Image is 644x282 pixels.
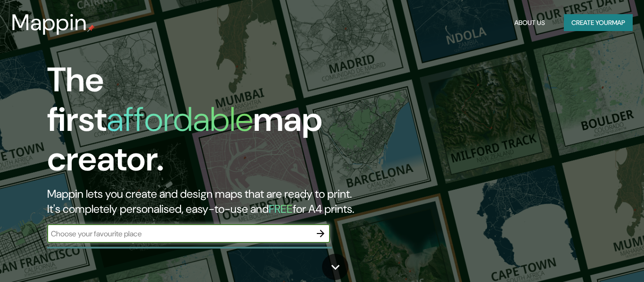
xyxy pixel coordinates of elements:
h2: Mappin lets you create and design maps that are ready to print. It's completely personalised, eas... [47,186,369,217]
h3: Mappin [11,9,87,36]
h1: The first map creator. [47,60,369,186]
button: About Us [511,14,549,32]
h1: affordable [107,97,253,141]
h5: FREE [269,201,293,216]
input: Choose your favourite place [47,228,311,239]
img: mappin-pin [87,24,95,32]
button: Create yourmap [564,14,633,32]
